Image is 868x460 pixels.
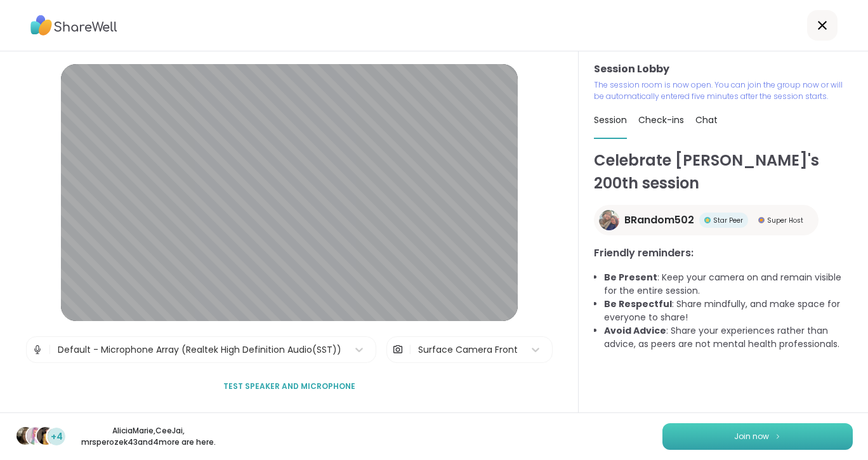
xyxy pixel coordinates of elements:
div: Default - Microphone Array (Realtek High Definition Audio(SST)) [58,343,341,357]
img: Super Host [758,217,765,223]
h3: Session Lobby [594,62,853,77]
span: Session [594,114,627,126]
b: Be Present [604,271,657,284]
img: mrsperozek43 [37,427,55,445]
button: Join now [662,423,853,450]
li: : Keep your camera on and remain visible for the entire session. [604,271,853,298]
div: Surface Camera Front [418,343,518,357]
h1: Celebrate [PERSON_NAME]'s 200th session [594,149,853,195]
b: Be Respectful [604,298,672,310]
span: Join now [734,431,769,442]
span: Check-ins [638,114,684,126]
img: ShareWell Logomark [774,433,782,440]
li: : Share your experiences rather than advice, as peers are not mental health professionals. [604,324,853,351]
img: AliciaMarie [16,427,34,445]
img: CeeJai [27,427,44,445]
span: Chat [695,114,718,126]
span: | [48,337,51,362]
span: | [409,337,412,362]
span: BRandom502 [624,213,694,228]
span: Test speaker and microphone [223,381,355,392]
b: Avoid Advice [604,324,666,337]
img: ShareWell Logo [30,11,117,40]
img: BRandom502 [599,210,619,230]
span: +4 [51,430,63,444]
img: Star Peer [704,217,711,223]
img: Microphone [32,337,43,362]
p: AliciaMarie , CeeJai , mrsperozek43 and 4 more are here. [77,425,220,448]
a: BRandom502BRandom502Star PeerStar PeerSuper HostSuper Host [594,205,819,235]
li: : Share mindfully, and make space for everyone to share! [604,298,853,324]
span: Star Peer [713,216,743,225]
h3: Friendly reminders: [594,246,853,261]
button: Test speaker and microphone [218,373,360,400]
p: The session room is now open. You can join the group now or will be automatically entered five mi... [594,79,853,102]
img: Camera [392,337,404,362]
span: Super Host [767,216,803,225]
